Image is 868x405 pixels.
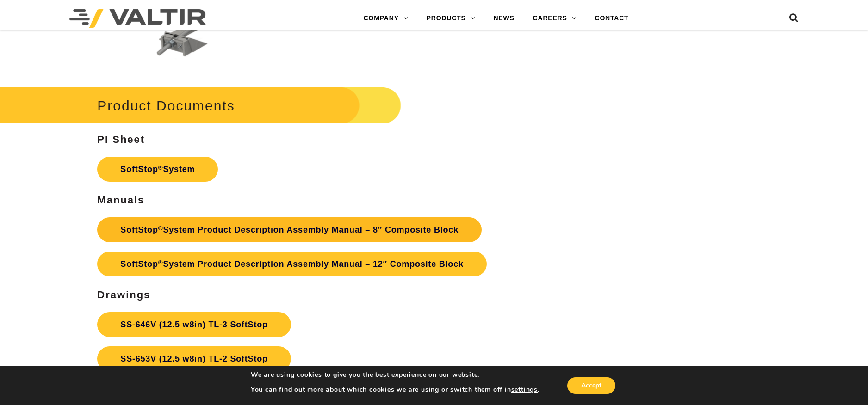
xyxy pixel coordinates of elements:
[97,157,218,182] a: SoftStop®System
[97,312,291,337] a: SS-646V (12.5 w8in) TL-3 SoftStop
[97,252,486,276] a: SoftStop®System Product Description Assembly Manual – 12″ Composite Block
[417,9,484,28] a: PRODUCTS
[354,9,417,28] a: COMPANY
[158,259,163,266] sup: ®
[97,217,482,242] a: SoftStop®System Product Description Assembly Manual – 8″ Composite Block
[69,9,206,28] img: Valtir
[585,9,638,28] a: CONTACT
[158,225,163,232] sup: ®
[251,371,539,379] p: We are using cookies to give you the best experience on our website.
[524,9,586,28] a: CAREERS
[97,346,291,371] a: SS-653V (12.5 w8in) TL-2 SoftStop
[97,289,150,301] strong: Drawings
[97,134,145,145] strong: PI Sheet
[484,9,523,28] a: NEWS
[567,377,615,394] button: Accept
[158,164,163,171] sup: ®
[97,194,144,206] strong: Manuals
[251,386,539,394] p: You can find out more about which cookies we are using or switch them off in .
[511,386,538,394] button: settings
